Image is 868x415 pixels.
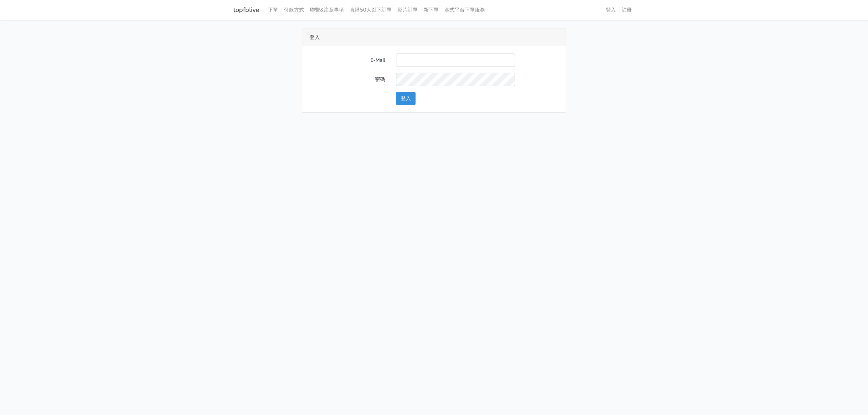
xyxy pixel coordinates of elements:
[265,3,281,17] a: 下單
[603,3,619,17] a: 登入
[619,3,635,17] a: 註冊
[302,29,566,46] div: 登入
[233,3,259,17] a: topfblive
[421,3,442,17] a: 新下單
[395,3,421,17] a: 影片訂單
[281,3,307,17] a: 付款方式
[347,3,395,17] a: 直播50人以下訂單
[304,54,391,67] label: E-Mail
[307,3,347,17] a: 聯繫&注意事項
[396,92,416,105] button: 登入
[442,3,488,17] a: 各式平台下單服務
[304,73,391,86] label: 密碼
